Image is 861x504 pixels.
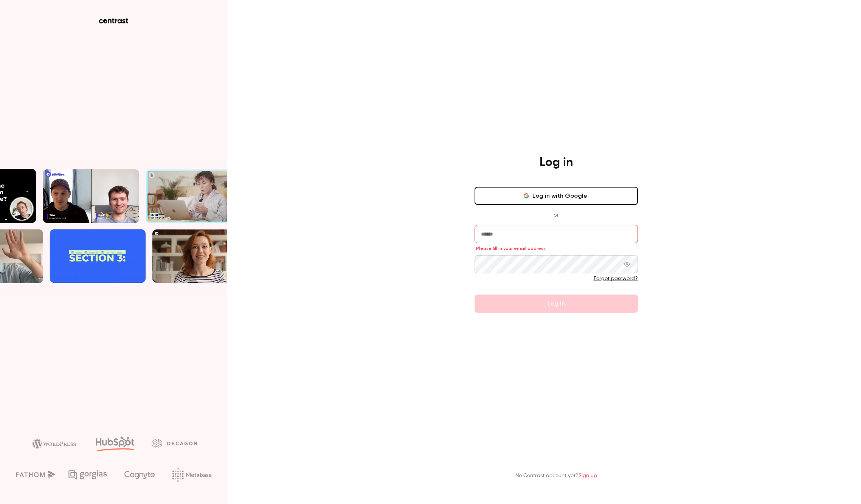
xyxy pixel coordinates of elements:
[594,276,638,281] a: Forgot password?
[579,473,597,478] a: Sign up
[475,187,638,205] button: Log in with Google
[550,211,562,219] span: or
[476,245,546,251] span: Please fill in your email address
[515,472,597,480] p: No Contrast account yet?
[152,439,197,447] img: decagon
[540,155,573,170] h4: Log in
